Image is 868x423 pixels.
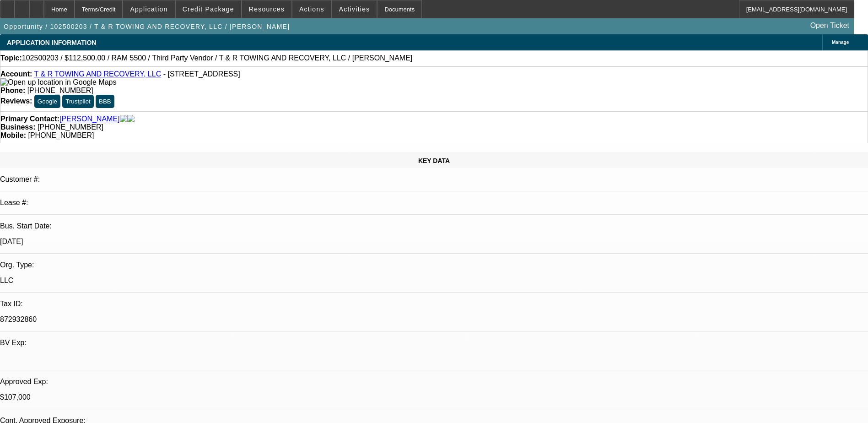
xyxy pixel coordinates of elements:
[120,115,127,123] img: facebook-icon.png
[0,87,25,94] strong: Phone:
[28,131,94,139] span: [PHONE_NUMBER]
[332,0,377,18] button: Activities
[0,115,59,123] strong: Primary Contact:
[34,70,161,78] a: T & R TOWING AND RECOVERY, LLC
[127,115,135,123] img: linkedin-icon.png
[249,5,285,13] span: Resources
[22,54,412,62] span: 102500203 / $112,500.00 / RAM 5500 / Third Party Vendor / T & R TOWING AND RECOVERY, LLC / [PERSO...
[183,5,234,13] span: Credit Package
[0,70,32,78] strong: Account:
[123,0,174,18] button: Application
[38,123,103,131] span: [PHONE_NUMBER]
[0,78,116,86] a: View Google Maps
[292,0,331,18] button: Actions
[176,0,241,18] button: Credit Package
[832,40,849,45] span: Manage
[0,131,26,139] strong: Mobile:
[339,5,370,13] span: Activities
[242,0,291,18] button: Resources
[163,70,240,78] span: - [STREET_ADDRESS]
[418,157,450,164] span: KEY DATA
[0,54,22,62] strong: Topic:
[4,23,290,30] span: Opportunity / 102500203 / T & R TOWING AND RECOVERY, LLC / [PERSON_NAME]
[807,18,853,33] a: Open Ticket
[59,115,120,123] a: [PERSON_NAME]
[0,123,35,131] strong: Business:
[96,95,114,108] button: BBB
[130,5,167,13] span: Application
[34,95,60,108] button: Google
[7,39,96,46] span: APPLICATION INFORMATION
[0,78,116,87] img: Open up location in Google Maps
[62,95,93,108] button: Trustpilot
[27,87,93,94] span: [PHONE_NUMBER]
[0,97,32,105] strong: Reviews:
[299,5,324,13] span: Actions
